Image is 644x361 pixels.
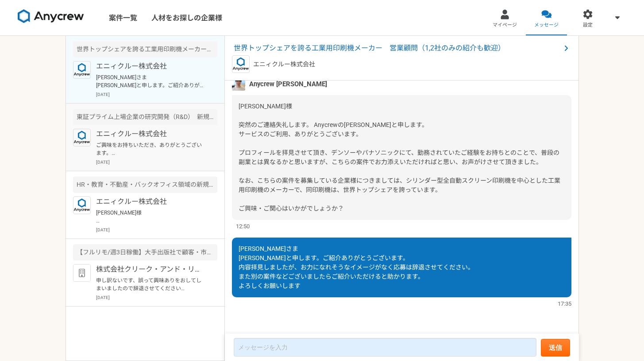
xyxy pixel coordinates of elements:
[253,60,315,69] p: エニィクルー株式会社
[96,294,217,301] p: [DATE]
[239,245,474,289] span: [PERSON_NAME]さま [PERSON_NAME]と申します。ご紹介ありがとうございます。 内容拝見しましたが、お力になれそうなイメージがなく応募は辞退させてください。 また別の案件など...
[96,264,205,275] p: 株式会社クリーク・アンド・リバー社
[236,222,250,230] span: 12:50
[96,196,205,207] p: エニィクルー株式会社
[534,22,559,29] span: メッセージ
[232,77,245,91] img: %E3%83%95%E3%82%9A%E3%83%AD%E3%83%95%E3%82%A3%E3%83%BC%E3%83%AB%E7%94%BB%E5%83%8F%E3%81%AE%E3%82%...
[73,244,217,261] div: 【フルリモ/週3日稼働】大手出版社で顧客・市場調査マーケター！
[234,43,561,54] span: 世界トップシェアを誇る工業用印刷機メーカー 営業顧問（1,2社のみの紹介も歓迎）
[96,209,205,225] p: [PERSON_NAME]様 期限はございませんので、出来次第ご提出いただければと思います。 お忙しい中、ご対応ありがとうございます。 よろしくお願いいたします。
[96,159,217,165] p: [DATE]
[96,129,205,139] p: エニィクルー株式会社
[493,22,517,29] span: マイページ
[73,196,91,214] img: logo_text_blue_01.png
[96,91,217,98] p: [DATE]
[96,227,217,233] p: [DATE]
[18,9,84,23] img: 8DqYSo04kwAAAAASUVORK5CYII=
[558,300,571,308] span: 17:35
[232,55,250,73] img: logo_text_blue_01.png
[73,109,217,125] div: 東証プライム上場企業の研究開発（R&D） 新規事業開発
[249,79,327,89] span: Anycrew [PERSON_NAME]
[96,277,205,292] p: 申し訳ないです、誤って興味ありをおしてしまいましたので辞退させてください 機会ありまいたら応募させていただきます。
[96,73,205,89] p: [PERSON_NAME]さま [PERSON_NAME]と申します。ご紹介ありがとうございます。 内容拝見しましたが、お力になれそうなイメージがなく応募は辞退させてください。 また別の案件など...
[96,61,205,72] p: エニィクルー株式会社
[73,129,91,146] img: logo_text_blue_01.png
[73,61,91,79] img: logo_text_blue_01.png
[73,41,217,58] div: 世界トップシェアを誇る工業用印刷機メーカー 営業顧問（1,2社のみの紹介も歓迎）
[583,22,593,29] span: 設定
[239,103,560,212] span: [PERSON_NAME]様 突然のご連絡失礼します。 Anycrewの[PERSON_NAME]と申します。 サービスのご利用、ありがとうございます。 プロフィールを拝見させて頂き、デンソーや...
[73,264,91,282] img: default_org_logo-42cde973f59100197ec2c8e796e4974ac8490bb5b08a0eb061ff975e4574aa76.png
[541,339,570,357] button: 送信
[73,177,217,193] div: HR・教育・不動産・バックオフィス領域の新規事業 0→1で事業を立ち上げたい方
[96,141,205,157] p: ご興味をお持ちいただき、ありがとうございます。 本件の必須要件・歓迎要件につきましては、いかがでしょうか？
